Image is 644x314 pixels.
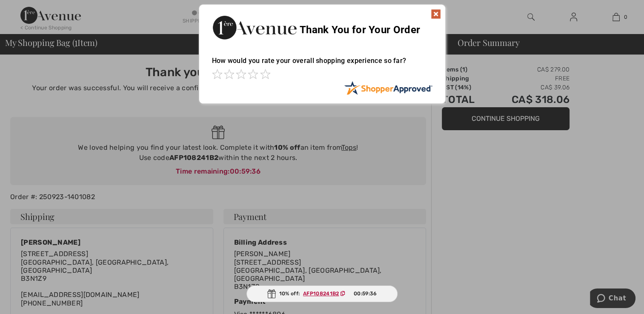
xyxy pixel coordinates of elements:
span: Thank You for Your Order [300,24,420,36]
div: 10% off: [246,285,398,302]
span: Chat [19,6,36,14]
img: Thank You for Your Order [212,13,297,42]
img: Gift.svg [267,289,276,298]
div: How would you rate your overall shopping experience so far? [212,48,432,81]
ins: AFP108241B2 [303,291,339,297]
span: 00:59:36 [354,290,377,297]
img: x [431,9,441,19]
